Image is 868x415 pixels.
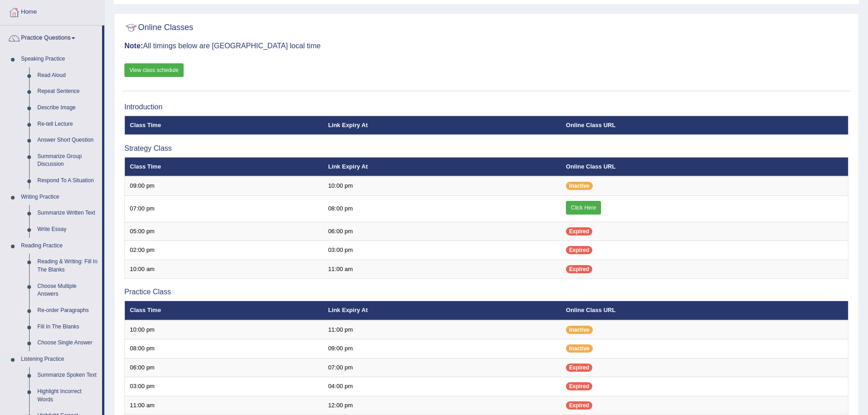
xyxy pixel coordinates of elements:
th: Online Class URL [561,157,848,176]
a: Reading Practice [17,238,102,254]
td: 11:00 am [323,260,561,279]
td: 09:00 pm [125,176,324,195]
td: 03:00 pm [323,241,561,260]
a: Choose Multiple Answers [33,278,102,302]
td: 08:00 pm [125,339,324,359]
td: 03:00 pm [125,377,324,396]
th: Class Time [125,116,324,135]
span: Expired [566,265,592,273]
span: Expired [566,401,592,410]
a: Summarize Group Discussion [33,149,102,173]
span: Expired [566,246,592,254]
a: Practice Questions [0,26,102,48]
td: 04:00 pm [323,377,561,396]
td: 07:00 pm [125,195,324,222]
th: Link Expiry At [323,116,561,135]
a: View class schedule [124,63,184,77]
a: Re-order Paragraphs [33,302,102,319]
a: Click Here [566,201,601,215]
a: Writing Practice [17,189,102,205]
th: Online Class URL [561,301,848,320]
a: Answer Short Question [33,132,102,149]
td: 05:00 pm [125,222,324,241]
span: Expired [566,364,592,372]
th: Class Time [125,157,324,176]
h3: Strategy Class [124,144,848,153]
a: Respond To A Situation [33,173,102,189]
td: 11:00 am [125,396,324,415]
span: Inactive [566,182,593,190]
td: 02:00 pm [125,241,324,260]
span: Inactive [566,326,593,334]
a: Summarize Written Text [33,205,102,221]
td: 10:00 pm [125,320,324,339]
a: Reading & Writing: Fill In The Blanks [33,254,102,278]
h2: Online Classes [124,21,193,35]
td: 06:00 pm [125,358,324,377]
td: 07:00 pm [323,358,561,377]
td: 06:00 pm [323,222,561,241]
span: Inactive [566,344,593,353]
th: Link Expiry At [323,301,561,320]
td: 08:00 pm [323,195,561,222]
a: Choose Single Answer [33,335,102,351]
td: 11:00 pm [323,320,561,339]
a: Listening Practice [17,351,102,368]
th: Link Expiry At [323,157,561,176]
a: Read Aloud [33,67,102,84]
td: 09:00 pm [323,339,561,359]
a: Fill In The Blanks [33,319,102,335]
td: 10:00 am [125,260,324,279]
a: Summarize Spoken Text [33,367,102,384]
h3: All timings below are [GEOGRAPHIC_DATA] local time [124,42,848,50]
span: Expired [566,382,592,390]
a: Speaking Practice [17,51,102,67]
span: Expired [566,227,592,236]
h3: Introduction [124,103,848,111]
a: Repeat Sentence [33,83,102,100]
a: Write Essay [33,221,102,238]
th: Online Class URL [561,116,848,135]
a: Re-tell Lecture [33,116,102,133]
a: Describe Image [33,100,102,116]
b: Note: [124,42,143,50]
a: Highlight Incorrect Words [33,384,102,408]
h3: Practice Class [124,288,848,296]
td: 12:00 pm [323,396,561,415]
th: Class Time [125,301,324,320]
td: 10:00 pm [323,176,561,195]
